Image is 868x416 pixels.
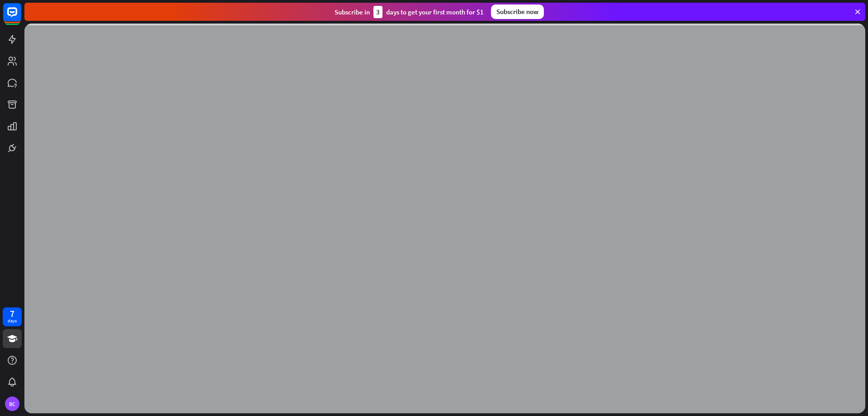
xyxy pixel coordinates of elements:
[10,310,14,318] div: 7
[373,6,382,18] div: 3
[8,318,17,324] div: days
[3,307,22,326] a: 7 days
[491,5,544,19] div: Subscribe now
[5,397,19,411] div: BC
[335,6,484,18] div: Subscribe in days to get your first month for $1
